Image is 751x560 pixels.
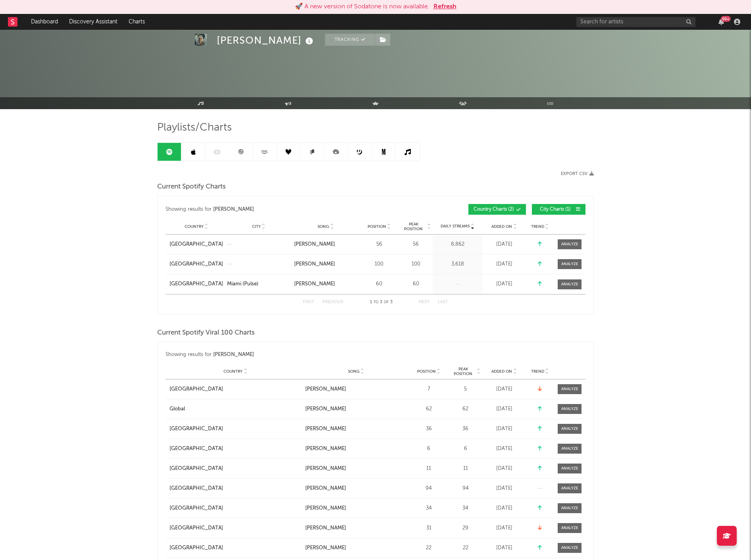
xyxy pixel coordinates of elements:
a: Charts [123,14,150,30]
span: Position [417,369,436,374]
a: [PERSON_NAME] [305,524,407,532]
div: [DATE] [484,504,524,512]
div: 6 [411,445,447,453]
div: [DATE] [484,425,524,433]
button: City Charts(1) [532,204,585,215]
div: 31 [411,524,447,532]
div: [GEOGRAPHIC_DATA] [169,385,223,393]
span: Trend [531,224,544,229]
div: [GEOGRAPHIC_DATA] [169,504,223,512]
span: Playlists/Charts [157,123,232,133]
button: Export CSV [561,171,594,176]
div: 100 [401,260,431,268]
div: [GEOGRAPHIC_DATA] [169,465,223,473]
div: [PERSON_NAME] [217,34,315,47]
div: [DATE] [484,485,524,493]
a: [GEOGRAPHIC_DATA] [169,485,301,493]
div: [GEOGRAPHIC_DATA] [169,445,223,453]
button: Previous [322,300,343,304]
span: Country [223,369,243,374]
div: [PERSON_NAME] [305,425,346,433]
span: to [374,300,378,304]
button: Country Charts(2) [468,204,526,215]
div: [DATE] [484,465,524,473]
div: [DATE] [484,544,524,552]
div: [PERSON_NAME] [305,385,346,393]
div: 22 [451,544,480,552]
div: Showing results for [166,350,375,360]
div: [PERSON_NAME] [294,241,335,248]
a: Dashboard [25,14,64,30]
div: 62 [411,405,447,413]
div: 62 [451,405,480,413]
div: 6 [451,445,480,453]
button: Refresh [433,2,456,12]
div: [GEOGRAPHIC_DATA] [169,425,223,433]
span: Current Spotify Viral 100 Charts [157,328,255,338]
div: 5 [451,385,480,393]
a: [GEOGRAPHIC_DATA] [169,280,223,288]
button: Last [438,300,448,304]
span: Trend [531,369,544,374]
span: City [252,224,261,229]
span: of [384,300,389,304]
div: [DATE] [484,260,524,268]
div: [PERSON_NAME] [305,544,346,552]
div: 34 [451,504,480,512]
div: 7 [411,385,447,393]
div: [DATE] [484,445,524,453]
div: 11 [411,465,447,473]
div: 34 [411,504,447,512]
div: 29 [451,524,480,532]
div: [PERSON_NAME] [305,445,346,453]
span: Added On [491,224,512,229]
a: [PERSON_NAME] [305,504,407,512]
div: 99 + [721,16,731,22]
div: [DATE] [484,280,524,288]
span: City Charts ( 1 ) [537,207,574,212]
span: Position [368,224,386,229]
span: Added On [491,369,512,374]
div: 56 [361,241,397,248]
a: [GEOGRAPHIC_DATA] [169,425,301,433]
div: [DATE] [484,385,524,393]
div: [GEOGRAPHIC_DATA] [169,260,223,268]
div: 36 [411,425,447,433]
div: 36 [451,425,480,433]
div: [PERSON_NAME] [213,350,254,360]
a: Miami (Pulse) [227,280,290,288]
div: 1 3 3 [359,298,403,307]
div: 60 [401,280,431,288]
span: Current Spotify Charts [157,182,226,192]
button: First [303,300,314,304]
div: 94 [411,485,447,493]
span: Peak Position [401,222,426,231]
div: Miami (Pulse) [227,280,258,288]
div: 8,862 [435,241,480,248]
div: [PERSON_NAME] [294,260,335,268]
a: [PERSON_NAME] [305,405,407,413]
a: [GEOGRAPHIC_DATA] [169,465,301,473]
a: [PERSON_NAME] [305,465,407,473]
div: [PERSON_NAME] [305,465,346,473]
a: [GEOGRAPHIC_DATA] [169,504,301,512]
div: 100 [361,260,397,268]
button: 99+ [718,19,724,25]
div: [DATE] [484,405,524,413]
div: 60 [361,280,397,288]
a: [GEOGRAPHIC_DATA] [169,544,301,552]
span: Peak Position [451,367,476,376]
div: 3,618 [435,260,480,268]
a: [PERSON_NAME] [305,485,407,493]
div: [PERSON_NAME] [213,205,254,214]
a: [PERSON_NAME] [294,241,357,248]
span: Daily Streams [441,223,470,229]
a: [GEOGRAPHIC_DATA] [169,241,223,248]
div: 11 [451,465,480,473]
a: [GEOGRAPHIC_DATA] [169,524,301,532]
button: Tracking [325,34,375,46]
div: [PERSON_NAME] [305,504,346,512]
a: [PERSON_NAME] [305,544,407,552]
a: [PERSON_NAME] [294,280,357,288]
